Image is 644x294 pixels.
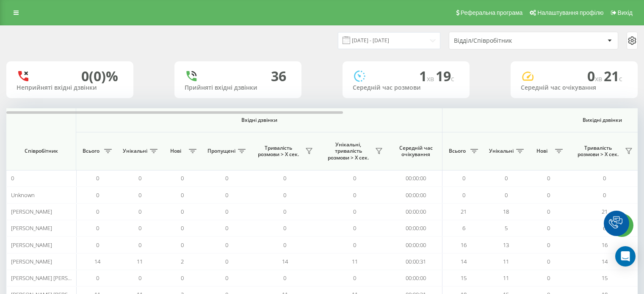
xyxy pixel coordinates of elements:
span: 0 [96,224,99,232]
span: 0 [225,274,228,282]
span: 0 [462,174,465,182]
span: 0 [547,258,550,265]
span: 0 [96,174,99,182]
span: Реферальна програма [461,9,523,16]
span: Пропущені [207,148,235,154]
span: Тривалість розмови > Х сек. [254,145,303,158]
span: Всього [447,148,468,154]
span: хв [427,74,436,83]
span: Унікальні [123,148,147,154]
span: [PERSON_NAME] [11,241,52,249]
span: 21 [602,208,608,215]
span: Середній час очікування [396,145,436,158]
span: 0 [225,174,228,182]
span: 0 [353,174,356,182]
div: Прийняті вхідні дзвінки [185,84,291,91]
span: 0 [181,241,184,249]
div: 36 [271,68,286,84]
span: 0 [353,224,356,232]
td: 00:00:00 [390,220,442,236]
span: 6 [462,224,465,232]
span: 0 [96,191,99,199]
span: 0 [283,174,286,182]
span: 0 [353,208,356,215]
span: 15 [602,274,608,282]
span: 11 [503,274,509,282]
span: c [619,74,622,83]
span: [PERSON_NAME] [11,258,52,265]
span: 0 [138,274,141,282]
span: 0 [181,174,184,182]
span: 0 [181,224,184,232]
td: 00:00:00 [390,270,442,286]
span: 16 [602,241,608,249]
span: 2 [181,258,184,265]
span: хв [595,74,604,83]
td: 00:00:00 [390,203,442,220]
span: 0 [353,191,356,199]
span: [PERSON_NAME] [PERSON_NAME] [11,274,94,282]
td: 00:00:00 [390,170,442,187]
span: 14 [602,258,608,265]
span: 0 [462,191,465,199]
span: 0 [225,208,228,215]
span: 5 [505,224,508,232]
span: 0 [587,67,604,85]
span: 19 [436,67,454,85]
span: 0 [181,274,184,282]
span: Вхідні дзвінки [98,117,420,124]
span: 0 [547,224,550,232]
span: Вихід [618,9,633,16]
span: [PERSON_NAME] [11,224,52,232]
span: 14 [461,258,467,265]
span: 0 [547,174,550,182]
span: 0 [96,274,99,282]
div: Середній час очікування [521,84,627,91]
div: Неприйняті вхідні дзвінки [17,84,123,91]
span: 0 [138,191,141,199]
td: 00:00:00 [390,187,442,203]
span: 0 [225,191,228,199]
span: 0 [225,241,228,249]
span: 11 [137,258,143,265]
span: 0 [181,191,184,199]
span: 0 [505,191,508,199]
span: 0 [547,241,550,249]
span: 0 [225,258,228,265]
span: 0 [181,208,184,215]
span: 0 [283,241,286,249]
span: 16 [461,241,467,249]
span: [PERSON_NAME] [11,208,52,215]
span: 0 [283,274,286,282]
span: 11 [352,258,358,265]
span: Нові [531,148,553,154]
span: 0 [138,174,141,182]
span: 21 [604,67,622,85]
span: Унікальні, тривалість розмови > Х сек. [324,141,373,161]
span: 0 [283,191,286,199]
span: 0 [283,208,286,215]
span: 15 [461,274,467,282]
span: 0 [138,208,141,215]
span: 0 [547,191,550,199]
span: 0 [353,274,356,282]
div: Відділ/Співробітник [454,37,555,44]
div: Середній час розмови [353,84,459,91]
span: 14 [282,258,288,265]
span: 18 [503,208,509,215]
div: Open Intercom Messenger [615,246,636,267]
span: 0 [603,191,606,199]
span: Unknown [11,191,35,199]
span: 1 [419,67,436,85]
td: 00:00:00 [390,236,442,253]
span: 0 [11,174,14,182]
td: 00:00:31 [390,253,442,270]
div: 0 (0)% [81,68,118,84]
span: 0 [138,241,141,249]
span: Всього [80,148,102,154]
span: Налаштування профілю [537,9,603,16]
span: 0 [283,224,286,232]
span: 0 [96,241,99,249]
span: Унікальні [489,148,514,154]
span: c [451,74,454,83]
